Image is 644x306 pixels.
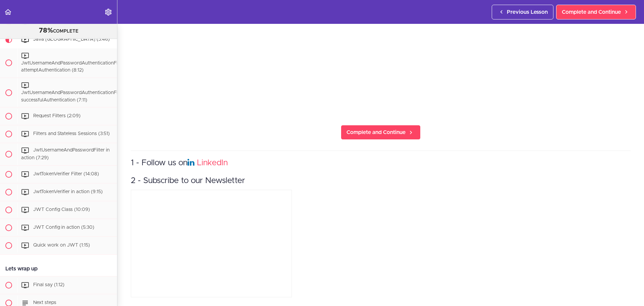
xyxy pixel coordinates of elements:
a: LinkedIn [197,159,228,167]
span: Next steps [33,300,56,305]
div: COMPLETE [8,27,109,35]
span: Previous Lesson [507,8,548,16]
span: Request Filters (2:09) [33,114,80,119]
span: Final say (1:12) [33,282,64,287]
span: JwtTokenVerifier Filter (14:08) [33,172,99,176]
span: JWT Config in action (5:30) [33,225,94,230]
span: JwtUsernameAndPasswordFilter in action (7:29) [21,148,110,161]
span: Filters and Stateless Sessions (3:51) [33,132,110,136]
span: JWT Config Class (10:09) [33,207,90,212]
a: Complete and Continue [341,125,421,140]
svg: Settings Menu [104,8,112,16]
span: Quick work on JWT (1:15) [33,243,90,248]
h3: 1 - Follow us on [131,158,631,169]
span: JwtUsernameAndPasswordAuthenticationFilter successfulAuthentication (7:11) [21,90,125,102]
span: JwtUsernameAndPasswordAuthenticationFilter attemptAuthentication (8:12) [21,61,125,73]
span: 78% [39,27,53,34]
span: Complete and Continue [562,8,621,16]
span: Complete and Continue [346,128,406,136]
a: Complete and Continue [556,5,636,19]
span: Java [GEOGRAPHIC_DATA] (3:46) [33,37,110,42]
a: Previous Lesson [492,5,553,19]
svg: Back to course curriculum [4,8,12,16]
span: JwtTokenVerifier in action (9:15) [33,189,103,194]
h3: 2 - Subscribe to our Newsletter [131,175,631,186]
